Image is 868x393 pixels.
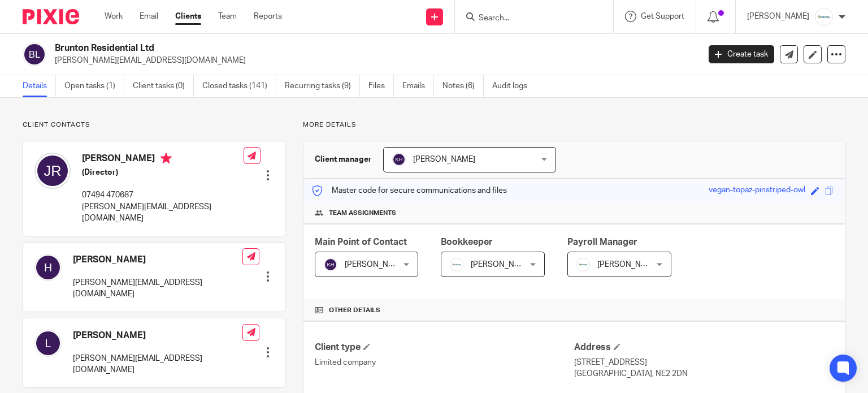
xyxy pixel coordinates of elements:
span: Main Point of Contact [315,237,407,247]
i: Primary [160,153,172,164]
a: Audit logs [492,75,536,97]
img: svg%3E [23,42,46,66]
span: [PERSON_NAME] [471,261,533,269]
h2: Brunton Residential Ltd [55,42,565,54]
a: Details [23,75,56,97]
img: svg%3E [34,330,62,357]
h4: Client type [315,342,574,353]
p: [PERSON_NAME][EMAIL_ADDRESS][DOMAIN_NAME] [73,277,242,300]
p: 07494 470687 [82,189,244,201]
p: Client contacts [23,120,285,129]
span: [PERSON_NAME] [597,261,659,269]
span: Payroll Manager [567,237,637,247]
img: svg%3E [34,153,71,189]
h3: Client manager [315,154,372,165]
a: Files [368,75,394,97]
p: [PERSON_NAME] [747,11,809,22]
a: Emails [402,75,434,97]
p: [GEOGRAPHIC_DATA], NE2 2DN [574,368,834,379]
span: [PERSON_NAME] [413,156,475,163]
a: Team [218,11,237,22]
p: [STREET_ADDRESS] [574,357,834,368]
img: Pixie [23,9,79,24]
h4: [PERSON_NAME] [73,254,242,266]
input: Search [478,14,579,24]
img: Infinity%20Logo%20with%20Whitespace%20.png [815,8,833,26]
h4: [PERSON_NAME] [73,330,242,342]
h4: [PERSON_NAME] [82,153,244,167]
a: Recurring tasks (9) [285,75,360,97]
div: vegan-topaz-pinstriped-owl [709,184,805,197]
h5: (Director) [82,167,244,178]
p: Master code for secure communications and files [312,185,507,196]
a: Clients [175,11,201,22]
span: Other details [329,306,380,315]
span: [PERSON_NAME] [345,261,407,269]
p: [PERSON_NAME][EMAIL_ADDRESS][DOMAIN_NAME] [82,201,244,224]
a: Closed tasks (141) [202,75,276,97]
p: [PERSON_NAME][EMAIL_ADDRESS][DOMAIN_NAME] [55,55,692,66]
img: Infinity%20Logo%20with%20Whitespace%20.png [450,258,463,271]
img: svg%3E [392,153,406,166]
span: Get Support [641,12,684,20]
a: Open tasks (1) [64,75,124,97]
p: [PERSON_NAME][EMAIL_ADDRESS][DOMAIN_NAME] [73,353,242,376]
img: svg%3E [324,258,337,271]
img: Infinity%20Logo%20with%20Whitespace%20.png [576,258,590,271]
p: More details [303,120,845,129]
span: Bookkeeper [441,237,493,247]
a: Notes (6) [442,75,484,97]
a: Create task [709,45,774,63]
h4: Address [574,342,834,353]
a: Work [105,11,123,22]
img: svg%3E [34,254,62,281]
span: Team assignments [329,209,396,218]
p: Limited company [315,357,574,368]
a: Client tasks (0) [133,75,194,97]
a: Reports [254,11,282,22]
a: Email [140,11,158,22]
